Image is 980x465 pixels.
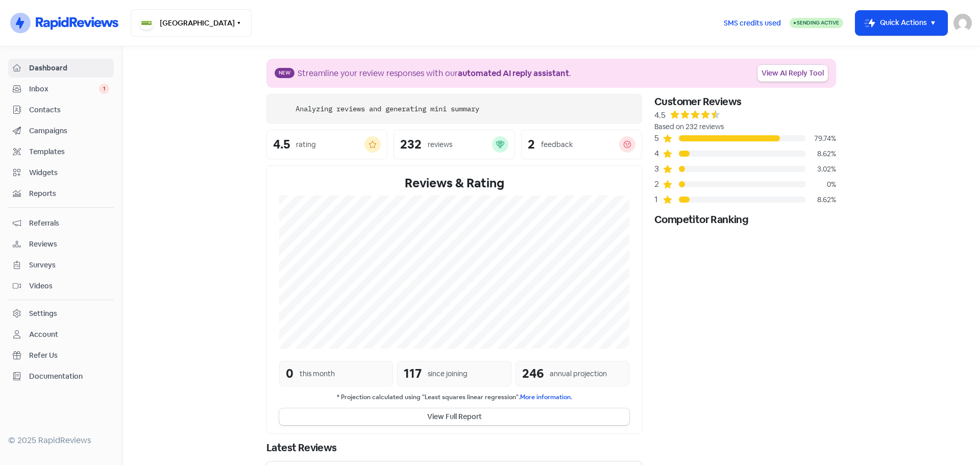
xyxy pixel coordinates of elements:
a: SMS credits used [715,17,790,28]
a: Reviews [8,235,114,254]
div: Streamline your review responses with our . [298,67,571,80]
div: 2 [654,178,663,190]
div: 5 [654,132,663,144]
div: 4.5 [654,109,666,121]
div: 3.02% [805,164,836,175]
div: 8.62% [805,149,836,159]
div: feedback [541,139,573,150]
a: Surveys [8,256,114,275]
div: Account [29,329,58,340]
small: * Projection calculated using "Least squares linear regression". [279,393,629,402]
div: © 2025 RapidReviews [8,434,114,447]
a: 4.5rating [266,130,387,159]
a: Documentation [8,367,114,386]
div: 2 [528,138,535,151]
div: Competitor Ranking [654,212,836,227]
a: Refer Us [8,346,114,365]
span: Templates [29,146,109,157]
a: Reports [8,184,114,203]
div: Latest Reviews [266,440,642,455]
div: Analyzing reviews and generating mini summary [296,104,479,114]
a: 232reviews [394,130,514,159]
div: 8.62% [805,194,836,205]
span: Sending Active [797,19,839,26]
a: Referrals [8,214,114,233]
span: Dashboard [29,63,109,74]
span: Referrals [29,218,109,229]
a: Dashboard [8,59,114,78]
a: Templates [8,142,114,161]
div: 232 [400,138,422,151]
a: Campaigns [8,121,114,140]
span: Videos [29,281,109,291]
span: Surveys [29,260,109,271]
div: rating [296,139,316,150]
div: 246 [522,364,544,383]
div: 117 [404,364,422,383]
span: Documentation [29,371,109,382]
div: Customer Reviews [654,94,836,109]
div: 79.74% [805,133,836,144]
div: reviews [428,139,452,150]
button: View Full Report [279,408,629,425]
span: 1 [99,84,109,94]
div: this month [300,369,335,379]
span: Contacts [29,105,109,115]
span: Campaigns [29,126,109,136]
a: Widgets [8,163,114,182]
span: Reports [29,188,109,199]
a: More information. [520,393,572,401]
span: Reviews [29,239,109,250]
img: User [953,14,972,32]
a: View AI Reply Tool [757,65,828,82]
a: Contacts [8,101,114,119]
div: Based on 232 reviews [654,121,836,132]
span: SMS credits used [724,18,781,29]
a: 2feedback [521,130,642,159]
span: Inbox [29,84,99,94]
span: Widgets [29,167,109,178]
div: 1 [654,193,663,206]
a: Inbox 1 [8,80,114,99]
span: Refer Us [29,350,109,361]
div: 4 [654,148,663,160]
a: Account [8,325,114,344]
div: Settings [29,308,57,319]
div: annual projection [550,369,607,379]
div: 0 [286,364,293,383]
a: Settings [8,304,114,323]
button: [GEOGRAPHIC_DATA] [131,9,252,37]
a: Sending Active [790,17,843,29]
div: Reviews & Rating [279,174,629,192]
button: Quick Actions [855,11,947,35]
div: 0% [805,179,836,190]
span: New [275,68,295,78]
div: since joining [428,369,468,379]
div: 4.5 [273,138,290,151]
b: automated AI reply assistant [458,68,569,79]
a: Videos [8,277,114,296]
div: 3 [654,163,663,175]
